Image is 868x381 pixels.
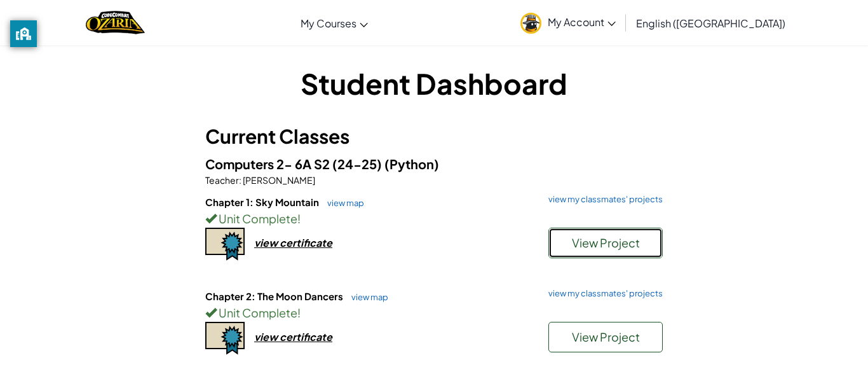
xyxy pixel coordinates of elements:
[205,174,239,186] span: Teacher
[514,3,622,43] a: My Account
[548,322,663,352] button: View Project
[10,20,37,47] button: privacy banner
[205,236,332,249] a: view certificate
[384,156,439,172] span: (Python)
[254,236,332,249] div: view certificate
[205,228,245,261] img: certificate-icon.png
[217,211,297,226] span: Unit Complete
[254,330,332,343] div: view certificate
[217,305,297,320] span: Unit Complete
[297,305,301,320] span: !
[572,329,640,344] span: View Project
[520,13,541,34] img: avatar
[636,17,785,30] span: English ([GEOGRAPHIC_DATA])
[239,174,241,186] span: :
[297,211,301,226] span: !
[630,6,792,40] a: English ([GEOGRAPHIC_DATA])
[572,235,640,250] span: View Project
[86,10,145,36] img: Home
[205,330,332,343] a: view certificate
[321,198,364,208] a: view map
[205,64,663,103] h1: Student Dashboard
[205,196,321,208] span: Chapter 1: Sky Mountain
[241,174,315,186] span: [PERSON_NAME]
[205,156,384,172] span: Computers 2- 6A S2 (24-25)
[548,228,663,258] button: View Project
[205,122,663,151] h3: Current Classes
[542,195,663,204] a: view my classmates' projects
[294,6,374,40] a: My Courses
[345,292,388,302] a: view map
[86,10,145,36] a: Ozaria by CodeCombat logo
[301,17,356,30] span: My Courses
[205,290,345,302] span: Chapter 2: The Moon Dancers
[542,289,663,298] a: view my classmates' projects
[205,322,245,355] img: certificate-icon.png
[548,15,616,29] span: My Account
